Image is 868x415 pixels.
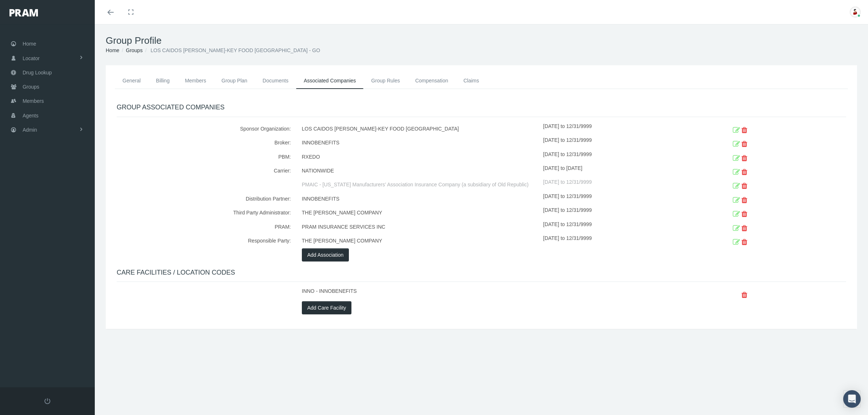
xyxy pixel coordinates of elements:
div: [DATE] to 12/31/9999 [543,234,691,248]
span: Drug Lookup [23,66,52,79]
div: [DATE] to [DATE] [543,164,691,178]
div: Carrier: [111,164,296,178]
span: Admin [23,123,37,137]
img: S_Profile_Picture_701.jpg [850,7,861,18]
a: Home [106,47,119,53]
a: Group Rules [363,73,408,89]
span: LOS CAIDOS [PERSON_NAME]-KEY FOOD [GEOGRAPHIC_DATA] - GO [151,47,320,53]
span: Agents [23,109,39,123]
div: [DATE] to 12/31/9999 [543,150,691,164]
div: [DATE] to 12/31/9999 [543,206,691,220]
a: General [115,73,148,89]
div: INNOBENEFITS [296,192,543,206]
span: Locator [23,51,40,65]
div: PRAM: [111,220,296,234]
div: [DATE] to 12/31/9999 [543,122,691,136]
div: [DATE] to 12/31/9999 [543,136,691,150]
a: Members [177,73,214,89]
a: Groups [126,47,143,53]
div: [DATE] to 12/31/9999 [543,178,691,192]
div: Distribution Partner: [111,192,296,206]
div: [DATE] to 12/31/9999 [543,220,691,234]
div: RXEDO [296,150,543,164]
button: Add Association [302,248,349,261]
div: [DATE] to 12/31/9999 [543,192,691,206]
a: Compensation [408,73,456,89]
div: INNOBENEFITS [296,136,543,150]
h4: CARE FACILITIES / LOCATION CODES [117,269,846,277]
span: Members [23,94,44,108]
div: LOS CAIDOS [PERSON_NAME]-KEY FOOD [GEOGRAPHIC_DATA] [296,122,543,136]
a: Group Plan [214,73,255,89]
div: PRAM INSURANCE SERVICES INC [296,220,543,234]
h4: GROUP ASSOCIATED COMPANIES [117,104,846,112]
div: THE [PERSON_NAME] COMPANY [296,206,543,220]
img: PRAM_20_x_78.png [9,9,38,16]
div: PBM: [111,150,296,164]
span: Home [23,37,36,51]
div: Sponsor Organization: [111,122,296,136]
div: Open Intercom Messenger [843,390,861,408]
div: INNO - INNOBENEFITS [296,287,543,301]
button: Add Care Facility [302,301,352,314]
a: Documents [255,73,296,89]
span: Groups [23,80,39,94]
h1: Group Profile [106,35,857,46]
a: Associated Companies [296,73,363,89]
a: Billing [148,73,177,89]
div: Third Party Administrator: [111,206,296,220]
div: Responsible Party: [111,234,296,248]
div: PMAIC - [US_STATE] Manufacturers’ Association Insurance Company (a subsidiary of Old Republic) [296,178,543,192]
div: NATIONWIDE [296,164,543,178]
div: THE [PERSON_NAME] COMPANY [296,234,543,248]
div: Broker: [111,136,296,150]
a: Claims [456,73,487,89]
